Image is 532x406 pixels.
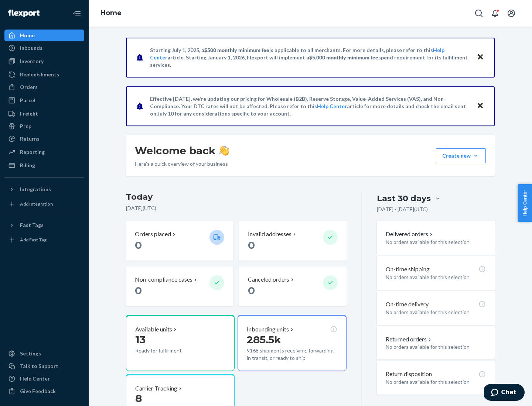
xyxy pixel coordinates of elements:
div: Inbounds [20,44,42,52]
a: Returns [4,133,84,145]
button: Returned orders [386,335,433,344]
span: $5,000 monthly minimum fee [309,54,378,61]
span: 8 [135,392,142,405]
div: Freight [20,110,38,117]
div: Billing [20,162,35,169]
p: [DATE] ( UTC ) [126,204,347,212]
button: Inbounding units285.5k9168 shipments receiving, forwarding, in transit, or ready to ship [238,315,346,371]
button: Fast Tags [4,219,84,231]
button: Delivered orders [386,230,434,238]
div: Replenishments [20,71,59,78]
a: Help Center [317,103,347,109]
a: Inventory [4,55,84,67]
button: Canceled orders 0 [239,266,346,306]
h1: Welcome back [135,144,229,157]
button: Integrations [4,183,84,195]
button: Give Feedback [4,385,84,397]
p: No orders available for this selection [386,309,486,316]
p: [DATE] - [DATE] ( UTC ) [377,206,428,213]
div: Integrations [20,186,51,193]
button: Help Center [518,184,532,222]
p: No orders available for this selection [386,238,486,246]
a: Orders [4,81,84,93]
div: Add Integration [20,201,53,207]
div: Talk to Support [20,362,58,370]
div: Orders [20,83,38,91]
button: Close Navigation [69,6,84,21]
a: Freight [4,108,84,120]
p: Effective [DATE], we're updating our pricing for Wholesale (B2B), Reserve Storage, Value-Added Se... [150,95,470,117]
div: Add Fast Tag [20,237,47,243]
img: hand-wave emoji [219,145,229,156]
button: Open Search Box [471,6,486,21]
button: Close [475,101,485,111]
p: Non-compliance cases [135,275,192,284]
span: 285.5k [247,333,281,346]
p: Canceled orders [248,275,289,284]
p: Available units [135,325,172,334]
a: Prep [4,120,84,132]
a: Billing [4,159,84,171]
a: Settings [4,348,84,359]
div: Parcel [20,97,35,104]
p: Starting July 1, 2025, a is applicable to all merchants. For more details, please refer to this a... [150,47,470,69]
div: Home [20,32,35,39]
div: Prep [20,123,31,130]
div: Settings [20,350,41,357]
button: Invalid addresses 0 [239,221,346,261]
button: Available units13Ready for fulfillment [126,315,235,371]
button: Close [475,52,485,63]
div: Help Center [20,375,50,382]
span: 13 [135,333,146,346]
a: Add Fast Tag [4,234,84,246]
a: Add Integration [4,198,84,210]
div: Reporting [20,148,45,156]
button: Open notifications [488,6,502,21]
div: Inventory [20,58,44,65]
img: Flexport logo [8,10,40,17]
p: Here’s a quick overview of your business [135,160,229,168]
span: 0 [135,239,142,251]
a: Inbounds [4,42,84,54]
span: $500 monthly minimum fee [204,47,269,53]
p: 9168 shipments receiving, forwarding, in transit, or ready to ship [247,347,337,362]
span: 0 [248,239,255,251]
p: On-time shipping [386,265,430,273]
ol: breadcrumbs [95,3,127,24]
p: Orders placed [135,230,171,238]
button: Non-compliance cases 0 [126,266,233,306]
a: Parcel [4,94,84,106]
div: Fast Tags [20,221,44,229]
p: No orders available for this selection [386,378,486,386]
iframe: Opens a widget where you can chat to one of our agents [484,384,525,402]
p: Return disposition [386,370,432,378]
button: Create new [436,148,486,163]
p: No orders available for this selection [386,273,486,281]
a: Home [4,30,84,41]
button: Open account menu [504,6,519,21]
a: Reporting [4,146,84,158]
p: Ready for fulfillment [135,347,204,354]
button: Orders placed 0 [126,221,233,261]
span: 0 [135,284,142,297]
p: Carrier Tracking [135,384,177,393]
span: 0 [248,284,255,297]
p: On-time delivery [386,300,429,309]
a: Home [100,9,122,17]
button: Talk to Support [4,360,84,372]
a: Help Center [4,373,84,385]
h3: Today [126,191,347,203]
div: Last 30 days [377,193,431,204]
div: Give Feedback [20,388,56,395]
p: No orders available for this selection [386,343,486,351]
p: Invalid addresses [248,230,291,238]
div: Returns [20,135,40,142]
p: Inbounding units [247,325,289,334]
a: Replenishments [4,69,84,80]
